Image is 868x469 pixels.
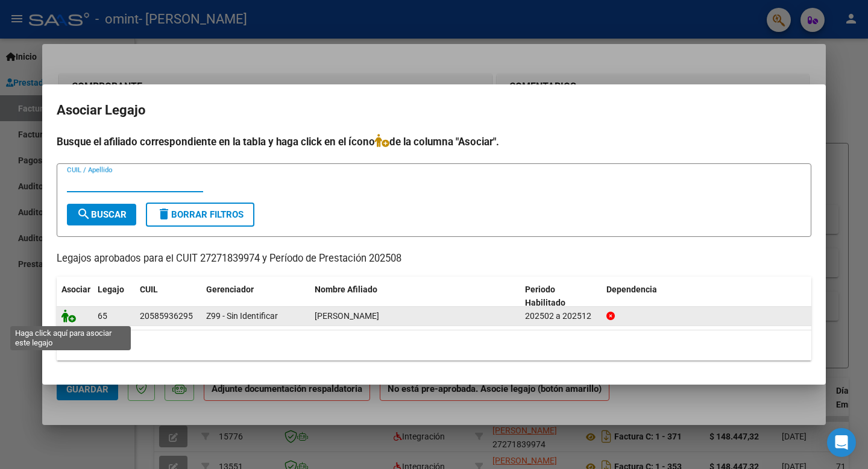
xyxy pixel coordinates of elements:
[525,309,597,323] div: 202502 a 202512
[206,311,278,321] span: Z99 - Sin Identificar
[520,277,602,316] datatable-header-cell: Periodo Habilitado
[201,277,310,316] datatable-header-cell: Gerenciador
[315,285,377,294] span: Nombre Afiliado
[57,99,811,122] h2: Asociar Legajo
[157,209,244,220] span: Borrar Filtros
[827,428,856,457] div: Open Intercom Messenger
[157,207,171,221] mat-icon: delete
[98,285,124,294] span: Legajo
[140,309,193,323] div: 20585936295
[57,134,811,150] h4: Busque el afiliado correspondiente en la tabla y haga click en el ícono de la columna "Asociar".
[93,277,135,316] datatable-header-cell: Legajo
[310,277,520,316] datatable-header-cell: Nombre Afiliado
[57,251,811,266] p: Legajos aprobados para el CUIT 27271839974 y Período de Prestación 202508
[67,204,136,225] button: Buscar
[61,285,90,294] span: Asociar
[135,277,201,316] datatable-header-cell: CUIL
[606,285,657,294] span: Dependencia
[98,311,107,321] span: 65
[57,277,93,316] datatable-header-cell: Asociar
[206,285,254,294] span: Gerenciador
[77,207,91,221] mat-icon: search
[525,285,565,308] span: Periodo Habilitado
[140,285,158,294] span: CUIL
[57,330,811,360] div: 1 registros
[315,311,379,321] span: HERAS SALVADOR LEONEL
[77,209,127,220] span: Buscar
[146,203,254,227] button: Borrar Filtros
[602,277,812,316] datatable-header-cell: Dependencia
